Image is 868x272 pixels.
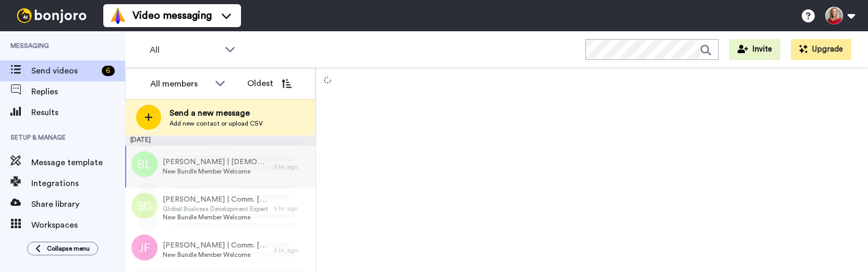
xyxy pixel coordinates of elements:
[163,251,269,259] span: New Bundle Member Welcome
[131,234,158,261] img: jf.png
[125,135,316,146] div: [DATE]
[274,204,310,213] div: 5 hr. ago
[27,242,98,255] button: Collapse menu
[31,65,98,77] span: Send videos
[170,119,263,128] span: Add new contact or upload CSV
[150,78,210,90] div: All members
[31,85,125,98] span: Replies
[163,194,269,205] span: [PERSON_NAME] | Comm. [GEOGRAPHIC_DATA]. [GEOGRAPHIC_DATA]
[274,246,310,254] div: 5 hr. ago
[13,8,91,23] img: bj-logo-header-white.svg
[163,205,269,213] span: Global Business Development Expert
[170,107,263,119] span: Send a new message
[163,240,269,251] span: [PERSON_NAME] | Comm. [GEOGRAPHIC_DATA]. [PERSON_NAME]
[110,7,126,24] img: vm-color.svg
[31,106,125,119] span: Results
[163,213,269,221] span: New Bundle Member Welcome
[47,244,90,253] span: Collapse menu
[791,39,851,60] button: Upgrade
[31,198,125,211] span: Share library
[239,73,299,94] button: Oldest
[102,66,115,76] div: 6
[131,193,158,219] img: sg.png
[150,44,220,56] span: All
[132,8,212,23] span: Video messaging
[31,156,125,169] span: Message template
[163,157,269,167] span: [PERSON_NAME] | [DEMOGRAPHIC_DATA] Mt. [GEOGRAPHIC_DATA]
[274,163,310,171] div: 5 hr. ago
[729,39,780,60] button: Invite
[31,219,125,231] span: Workspaces
[131,151,158,177] img: bl.png
[163,167,269,176] span: New Bundle Member Welcome
[31,177,125,190] span: Integrations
